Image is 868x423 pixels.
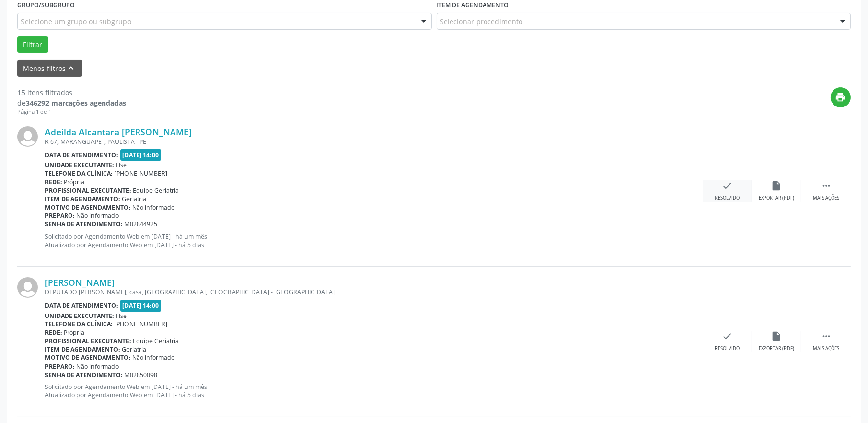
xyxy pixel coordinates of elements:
span: [PHONE_NUMBER] [115,320,168,328]
b: Preparo: [45,362,75,371]
strong: 346292 marcações agendadas [26,98,126,107]
i:  [821,180,832,191]
b: Rede: [45,178,62,186]
a: [PERSON_NAME] [45,277,115,288]
b: Motivo de agendamento: [45,353,131,362]
img: img [17,277,38,298]
b: Motivo de agendamento: [45,203,131,211]
b: Unidade executante: [45,312,114,320]
span: Não informado [77,211,119,220]
div: Exportar (PDF) [759,345,795,352]
b: Rede: [45,328,62,337]
i: print [835,92,846,103]
div: Página 1 de 1 [17,108,126,116]
span: [DATE] 14:00 [120,149,162,161]
b: Data de atendimento: [45,301,118,310]
p: Solicitado por Agendamento Web em [DATE] - há um mês Atualizado por Agendamento Web em [DATE] - h... [45,232,703,249]
button: print [831,87,851,107]
button: Menos filtroskeyboard_arrow_up [17,60,82,77]
p: Solicitado por Agendamento Web em [DATE] - há um mês Atualizado por Agendamento Web em [DATE] - h... [45,383,703,399]
i: insert_drive_file [771,331,782,342]
div: Resolvido [715,345,740,352]
b: Item de agendamento: [45,195,120,203]
b: Telefone da clínica: [45,320,113,328]
div: Mais ações [813,345,839,352]
span: Selecionar procedimento [440,16,523,27]
div: Resolvido [715,195,740,202]
b: Item de agendamento: [45,345,120,353]
span: [PHONE_NUMBER] [115,169,168,177]
div: Mais ações [813,195,839,202]
span: Não informado [77,362,119,371]
span: Própria [64,178,85,186]
span: M02850098 [125,371,158,379]
img: img [17,126,38,147]
span: Hse [116,312,127,320]
i: check [722,180,733,191]
button: Filtrar [17,36,48,53]
div: Exportar (PDF) [759,195,795,202]
a: Adeilda Alcantara [PERSON_NAME] [45,126,192,137]
b: Telefone da clínica: [45,169,113,177]
span: M02844925 [125,220,158,228]
i:  [821,331,832,342]
span: Hse [116,161,127,169]
b: Profissional executante: [45,337,131,345]
div: R 67, MARANGUAPE I, PAULISTA - PE [45,138,703,146]
b: Preparo: [45,211,75,220]
b: Senha de atendimento: [45,371,123,379]
span: Selecione um grupo ou subgrupo [21,16,131,27]
span: Não informado [133,203,175,211]
span: Própria [64,328,85,337]
span: [DATE] 14:00 [120,300,162,311]
b: Data de atendimento: [45,151,118,159]
i: keyboard_arrow_up [66,63,77,73]
span: Equipe Geriatria [133,337,179,345]
span: Geriatria [122,345,147,353]
div: de [17,98,126,108]
b: Senha de atendimento: [45,220,123,228]
i: insert_drive_file [771,180,782,191]
span: Equipe Geriatria [133,186,179,195]
div: DEPUTADO [PERSON_NAME], casa, [GEOGRAPHIC_DATA], [GEOGRAPHIC_DATA] - [GEOGRAPHIC_DATA] [45,288,703,296]
i: check [722,331,733,342]
b: Profissional executante: [45,186,131,195]
span: Geriatria [122,195,147,203]
div: 15 itens filtrados [17,87,126,98]
span: Não informado [133,353,175,362]
b: Unidade executante: [45,161,114,169]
